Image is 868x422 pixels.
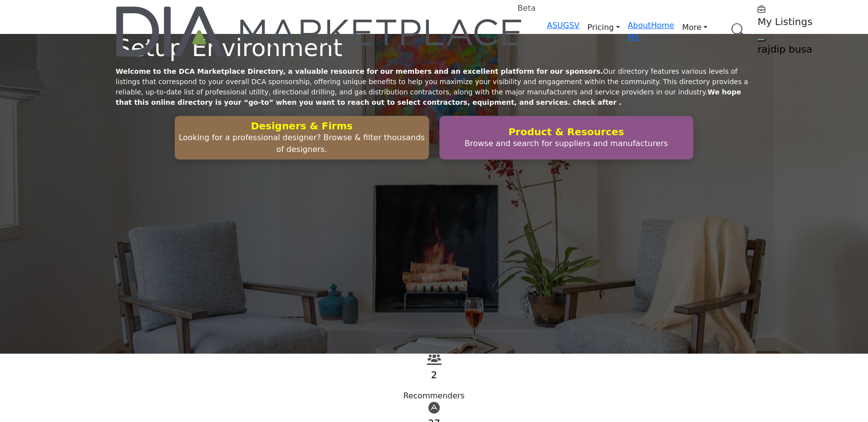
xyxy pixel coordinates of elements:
h6: Beta [518,3,536,13]
h2: Designers & Firms [178,120,425,132]
div: Recommenders [116,390,753,402]
p: Looking for a professional designer? Browse & filter thousands of designers. [178,132,425,155]
button: Show hide supplier dropdown [757,38,765,41]
a: 2 [431,369,437,381]
a: About Me [628,21,651,42]
strong: Welcome to the DCA Marketplace Directory, a valuable resource for our members and an excellent pl... [116,67,603,75]
p: Browse and search for suppliers and manufacturers [443,138,690,150]
a: Beta [116,6,524,57]
a: View Recommenders [427,357,442,366]
a: More [674,20,715,35]
button: Designers & Firms Looking for a professional designer? Browse & filter thousands of designers. [174,116,429,160]
h2: Product & Resources [443,126,690,138]
a: Search [721,17,752,43]
a: Home [651,21,674,30]
p: Our directory features various levels of listings that correspond to your overall DCA sponsorship... [116,66,753,108]
button: Product & Resources Browse and search for suppliers and manufacturers [439,116,694,160]
a: ASUGSV [547,21,580,30]
img: Site Logo [116,6,524,57]
strong: We hope that this online directory is your “go-to” when you want to reach out to select contracto... [116,88,741,106]
a: Pricing [580,20,628,35]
